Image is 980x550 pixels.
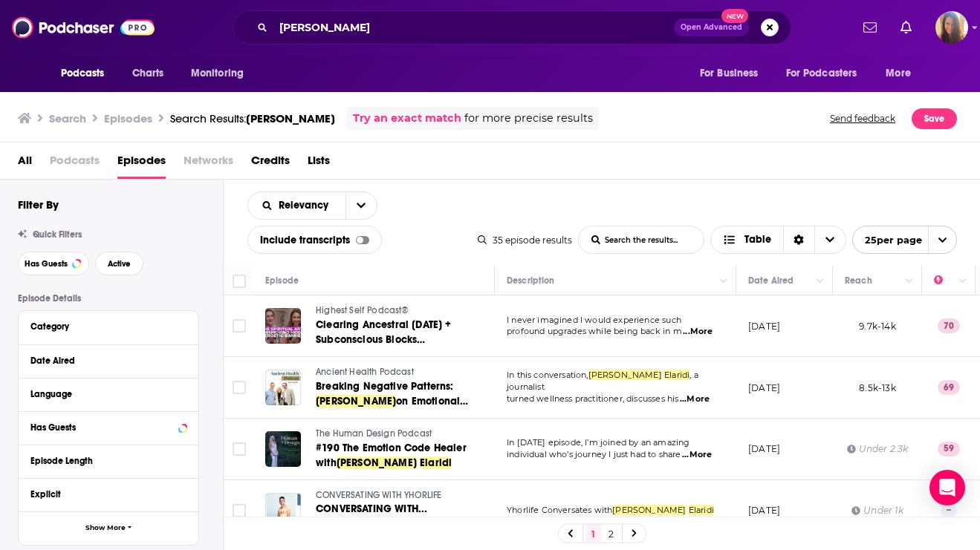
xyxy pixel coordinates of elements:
[845,272,872,289] div: Reach
[507,315,681,325] span: I never imagined I would experience such
[308,148,330,179] a: Lists
[912,108,957,129] button: Save
[895,15,918,40] a: Show notifications dropdown
[954,272,972,290] button: Column Actions
[710,226,846,254] button: Choose View
[30,451,186,470] button: Episode Length
[507,449,681,459] span: individual who’s journey I just had to share
[247,191,377,220] h2: Choose List sort
[851,504,903,517] div: Under 1k
[507,505,612,515] span: Yhorlife Conversates with
[715,272,733,290] button: Column Actions
[664,370,689,380] span: Elaridi
[316,489,493,502] a: CONVERSATING WITH YHORLIFE
[507,393,678,404] span: turned wellness practitioner, discusses his
[123,59,173,88] a: Charts
[30,356,177,366] div: Date Aired
[353,110,461,127] a: Try an exact match
[18,148,32,179] a: All
[104,111,152,125] h3: Episodes
[316,304,493,318] a: Highest Self Podcast®
[612,505,686,515] span: [PERSON_NAME]
[748,272,794,289] div: Date Aired
[19,511,198,545] button: Show More
[233,381,246,394] span: Toggle select row
[51,59,124,88] button: open menu
[316,318,452,361] span: Clearing Ancestral [DATE] + Subconscious Blocks with
[857,15,883,40] a: Show notifications dropdown
[184,148,233,179] span: Networks
[674,19,749,36] button: Open AdvancedNew
[689,505,714,515] span: Elaridi
[478,235,572,246] div: 35 episode results
[247,226,382,254] div: Include transcripts
[588,370,662,380] span: [PERSON_NAME]
[901,272,918,290] button: Column Actions
[929,470,965,505] div: Open Intercom Messenger
[721,9,748,23] span: New
[316,428,432,439] span: The Human Design Podcast
[859,321,895,332] span: 9.7k-14k
[33,229,82,240] span: Quick Filters
[507,437,689,448] span: In [DATE] episode, I’m joined by an amazing
[316,367,414,377] span: Ancient Health Podcast
[316,502,493,531] a: CONVERSATING WITH...[PERSON_NAME]ELARIDI
[18,252,89,275] button: Has Guests
[700,63,759,84] span: For Business
[246,111,335,125] span: [PERSON_NAME]
[265,272,299,289] div: Episode
[811,272,829,290] button: Column Actions
[938,318,960,333] p: 70
[251,148,290,179] a: Credits
[12,13,155,42] img: Podchaser - Follow, Share and Rate Podcasts
[30,384,186,403] button: Language
[852,226,957,254] button: open menu
[30,418,186,436] button: Has Guests
[316,366,493,379] a: Ancient Health Podcast
[18,293,199,304] p: Episode Details
[61,63,105,84] span: Podcasts
[938,442,960,456] p: 59
[604,525,619,543] a: 2
[30,456,177,466] div: Episode Length
[464,110,593,127] span: for more precise results
[938,380,960,395] p: 69
[316,305,409,315] span: Highest Self Podcast®
[85,524,126,532] span: Show More
[847,442,909,455] div: Under 2.3k
[316,502,427,515] span: CONVERSATING WITH...
[783,226,814,253] div: Sort Direction
[95,252,143,275] button: Active
[170,111,335,125] a: Search Results:[PERSON_NAME]
[273,16,674,39] input: Search podcasts, credits, & more...
[117,148,166,179] a: Episodes
[49,111,86,125] h3: Search
[825,107,900,130] button: Send feedback
[316,380,454,393] span: Breaking Negative Patterns:
[934,272,955,289] div: Power Score
[853,229,922,252] span: 25 per page
[935,11,968,44] button: Show profile menu
[748,382,780,394] p: [DATE]
[248,200,345,211] button: open menu
[941,502,957,517] p: --
[50,148,100,179] span: Podcasts
[507,272,554,289] div: Description
[683,326,713,338] span: ...More
[776,59,879,88] button: open menu
[935,11,968,44] img: User Profile
[316,395,396,407] span: [PERSON_NAME]
[744,235,771,245] span: Table
[25,260,68,268] span: Has Guests
[859,382,895,393] span: 8.5k-13k
[680,393,710,405] span: ...More
[786,63,857,84] span: For Podcasters
[181,59,263,88] button: open menu
[170,111,335,125] div: Search Results:
[30,389,177,399] div: Language
[30,321,177,332] div: Category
